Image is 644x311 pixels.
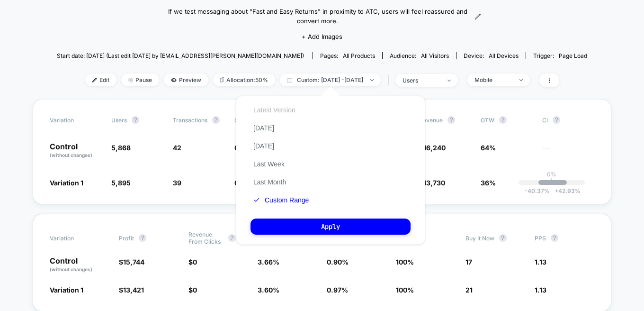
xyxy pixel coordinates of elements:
span: all products [343,52,375,59]
span: 100 % [396,258,414,266]
div: Pages: [320,52,375,59]
button: Last Month [250,178,289,186]
span: Transactions [173,117,207,124]
img: end [447,80,451,82]
span: Pause [121,73,159,86]
button: ? [447,116,455,124]
p: Control [50,143,102,159]
span: 36% [481,179,496,187]
button: [DATE] [250,124,277,132]
p: | [551,178,553,185]
img: calendar [287,78,292,82]
img: end [370,79,374,81]
span: Variation [50,116,102,124]
span: Variation 1 [50,179,83,187]
span: $ [188,286,197,294]
img: end [128,78,133,82]
button: ? [551,234,558,242]
span: 13,421 [123,286,144,294]
span: 0 [193,286,197,294]
span: $ [119,286,144,294]
span: 3.60 % [258,286,279,294]
span: + [555,187,558,194]
p: 0% [547,171,556,178]
button: ? [499,116,507,124]
span: Edit [85,73,116,86]
span: (without changes) [50,152,92,158]
span: Preview [164,73,208,86]
span: --- [542,145,594,159]
span: CI [542,116,594,124]
button: [DATE] [250,142,277,150]
span: -40.37 % [525,187,550,194]
span: 0.90 % [327,258,349,266]
span: Allocation: 50% [213,73,275,86]
span: Revenue From Clicks [188,231,224,245]
span: PPS [535,235,546,242]
button: Apply [250,219,411,235]
div: Trigger: [533,52,587,59]
span: $ [119,258,144,266]
span: all devices [489,52,519,59]
span: | [385,73,395,87]
span: Device: [456,52,526,59]
span: + Add Images [302,33,342,40]
span: $ [188,258,197,266]
button: Last Week [250,160,287,168]
span: 15,744 [123,258,144,266]
button: Custom Range [250,196,312,204]
span: 0 [193,258,197,266]
span: Start date: [DATE] (Last edit [DATE] by [EMAIL_ADDRESS][PERSON_NAME][DOMAIN_NAME]) [57,52,304,59]
span: If we test messaging about "Fast and Easy Returns" in proximity to ATC, users will feel reassured... [163,7,472,26]
img: end [519,79,523,81]
span: Variation 1 [50,286,83,294]
span: 39 [173,179,181,187]
span: 5,895 [111,179,131,187]
span: 100 % [396,286,414,294]
span: (without changes) [50,266,92,272]
button: ? [499,234,507,242]
span: 21 [465,286,473,294]
button: ? [212,116,220,124]
span: users [111,117,127,124]
div: users [402,77,440,84]
span: 3.66 % [258,258,279,266]
button: ? [132,116,139,124]
span: Page Load [559,52,587,59]
span: 42 [173,144,181,152]
span: Buy it Now [465,235,494,242]
span: 64% [481,144,496,152]
p: Control [50,257,109,273]
button: Latest Version [250,106,298,114]
span: OTW [481,116,533,124]
div: Audience: [390,52,449,59]
span: 42.93 % [550,187,581,194]
span: 17 [465,258,472,266]
img: edit [92,78,97,82]
span: Variation [50,231,102,245]
span: Custom: [DATE] - [DATE] [280,73,381,86]
span: 1.13 [535,286,546,294]
div: Mobile [474,76,512,83]
img: rebalance [220,77,224,82]
span: 0.97 % [327,286,348,294]
span: All Visitors [421,52,449,59]
button: ? [139,234,146,242]
button: ? [553,116,560,124]
span: Profit [119,235,134,242]
span: 1.13 [535,258,546,266]
span: 5,868 [111,144,131,152]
